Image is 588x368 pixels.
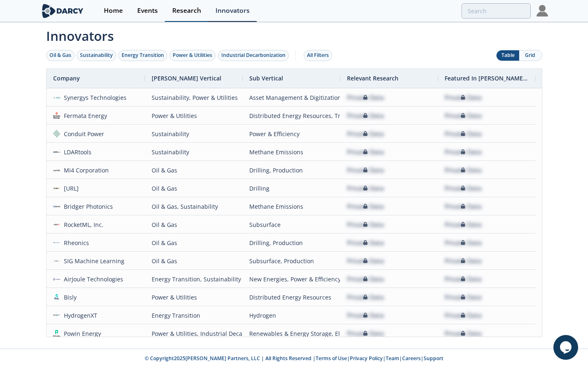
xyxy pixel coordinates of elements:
[60,252,124,270] div: SIG Machine Learning
[53,311,61,319] img: b12a5cbc-c4e5-4c0d-9a12-6529d5f58ccf
[519,50,542,61] button: Grid
[53,74,80,82] span: Company
[445,198,482,215] div: Private Data
[152,89,236,106] div: Sustainability, Power & Utilities
[60,234,89,252] div: Rheonics
[249,125,334,143] div: Power & Efficiency
[104,7,123,14] div: Home
[80,52,113,59] div: Sustainability
[53,184,61,192] img: 7cc635d6-6a35-42ec-89ee-ecf6ed8a16d9
[249,307,334,324] div: Hydrogen
[445,270,482,288] div: Private Data
[60,161,109,179] div: Mi4 Corporation
[152,198,236,215] div: Oil & Gas, Sustainability
[347,161,384,179] div: Private Data
[347,270,384,288] div: Private Data
[249,234,334,252] div: Drilling, Production
[347,179,384,197] div: Private Data
[152,107,236,125] div: Power & Utilities
[53,148,61,156] img: a125e46b-2986-43ff-9d18-4f8cdd146939
[172,7,201,14] div: Research
[445,252,482,270] div: Private Data
[53,203,61,210] img: 1643231245421-Bridger_Logo.png
[152,325,236,342] div: Power & Utilities, Industrial Decarbonization
[249,252,334,270] div: Subsurface, Production
[221,52,286,59] div: Industrial Decarbonization
[402,355,421,362] a: Careers
[60,325,101,342] div: Powin Energy
[152,161,236,179] div: Oil & Gas
[350,355,383,362] a: Privacy Policy
[347,252,384,270] div: Private Data
[445,107,482,125] div: Private Data
[46,50,75,61] button: Oil & Gas
[53,330,61,337] img: 1617133434687-Group%202%402x.png
[60,198,113,215] div: Bridger Photonics
[445,74,529,82] span: Featured In [PERSON_NAME] Live
[536,5,548,17] img: Profile
[60,288,77,306] div: Bisly
[347,89,384,106] div: Private Data
[445,288,482,306] div: Private Data
[347,216,384,234] div: Private Data
[77,50,116,61] button: Sustainability
[249,325,334,342] div: Renewables & Energy Storage, Electrification & Efficiency
[553,335,580,360] iframe: chat widget
[53,221,61,228] img: 1986befd-76e6-433f-956b-27dc47f67c60
[249,216,334,234] div: Subsurface
[152,234,236,252] div: Oil & Gas
[53,166,61,174] img: 1675207601510-mi4-logo.png
[53,130,61,137] img: 78c73249-9a20-4912-b988-834cb9ed6fd2
[152,125,236,143] div: Sustainability
[53,293,61,301] img: afbd1d62-d648-4161-a523-b7d1f4fa8ef0
[249,179,334,197] div: Drilling
[445,325,482,342] div: Private Data
[152,143,236,161] div: Sustainability
[173,52,212,59] div: Power & Utilities
[152,288,236,306] div: Power & Utilities
[60,143,91,161] div: LDARtools
[60,179,79,197] div: [URL]
[40,23,548,45] span: Innovators
[424,355,443,362] a: Support
[445,125,482,143] div: Private Data
[445,161,482,179] div: Private Data
[445,89,482,106] div: Private Data
[347,234,384,252] div: Private Data
[249,74,283,82] span: Sub Vertical
[461,3,531,19] input: Advanced Search
[347,325,384,342] div: Private Data
[304,50,332,61] button: All Filters
[307,52,329,59] div: All Filters
[60,216,103,234] div: RocketML, Inc.
[445,179,482,197] div: Private Data
[249,288,334,306] div: Distributed Energy Resources
[497,50,519,61] button: Table
[445,307,482,324] div: Private Data
[122,52,164,59] div: Energy Transition
[445,216,482,234] div: Private Data
[347,107,384,125] div: Private Data
[152,307,236,324] div: Energy Transition
[60,89,127,106] div: Synergys Technologies
[152,179,236,197] div: Oil & Gas
[249,107,334,125] div: Distributed Energy Resources, Transportation Electrification
[53,257,61,264] img: 01eacff9-2590-424a-bbcc-4c5387c69fda
[49,52,71,59] div: Oil & Gas
[347,125,384,143] div: Private Data
[152,74,221,82] span: [PERSON_NAME] Vertical
[42,355,546,362] p: © Copyright 2025 [PERSON_NAME] Partners, LLC | All Rights Reserved | | | | |
[347,143,384,161] div: Private Data
[216,7,250,14] div: Innovators
[445,143,482,161] div: Private Data
[53,112,61,119] img: ab94f130-a564-4f0d-9417-6d1bd293bf16
[53,239,61,246] img: 6be74745-e7f4-4809-9227-94d27c50fd57
[169,50,216,61] button: Power & Utilities
[53,94,61,101] img: 0133bb7e-1967-4e01-889f-d186a3c734a4
[249,270,334,288] div: New Energies, Power & Efficiency
[60,270,123,288] div: AirJoule Technologies
[445,234,482,252] div: Private Data
[152,252,236,270] div: Oil & Gas
[347,198,384,215] div: Private Data
[60,107,107,125] div: Fermata Energy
